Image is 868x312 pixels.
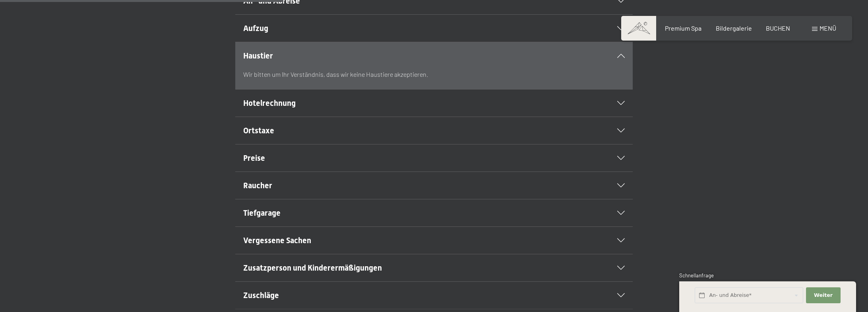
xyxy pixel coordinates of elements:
span: Zusatzperson und Kinderermäßigungen [243,263,382,273]
span: Haustier [243,51,273,60]
span: Preise [243,153,265,163]
p: Wir bitten um Ihr Verständnis, dass wir keine Haustiere akzeptieren. [243,69,625,80]
span: Schnellanfrage [679,272,714,279]
a: BUCHEN [766,24,790,32]
span: Zuschläge [243,291,279,300]
span: Vergessene Sachen [243,236,311,245]
span: Hotelrechnung [243,98,296,108]
button: Weiter [806,287,840,304]
span: Tiefgarage [243,208,281,218]
a: Bildergalerie [716,24,752,32]
span: Weiter [814,292,833,299]
span: Aufzug [243,23,268,33]
span: Menü [820,24,836,32]
a: Premium Spa [665,24,701,32]
span: Raucher [243,181,272,190]
span: Ortstaxe [243,126,274,135]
